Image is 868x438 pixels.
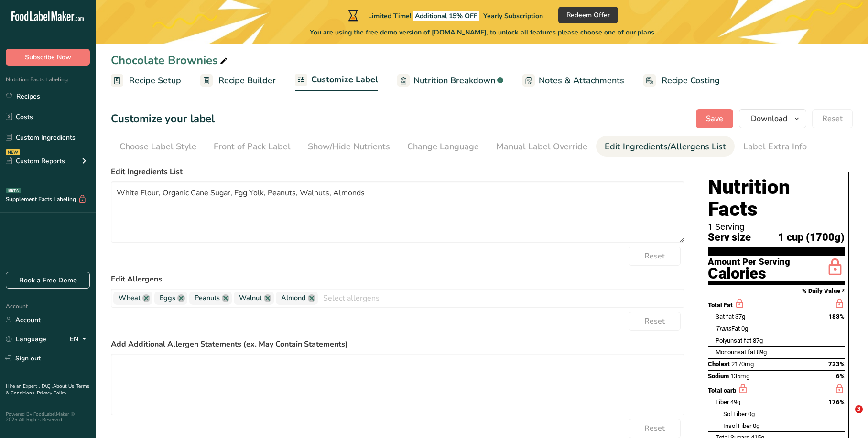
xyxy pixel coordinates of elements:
[413,74,495,87] span: Nutrition Breakdown
[706,113,723,124] span: Save
[708,302,733,309] span: Total Fat
[644,250,665,262] span: Reset
[708,176,845,220] h1: Nutrition Facts
[753,337,763,344] span: 87g
[723,410,747,417] span: Sol Fiber
[716,313,734,320] span: Sat fat
[111,338,684,350] label: Add Additional Allergen Statements (ex. May Contain Statements)
[37,390,66,396] a: Privacy Policy
[644,315,665,327] span: Reset
[558,7,618,23] button: Redeem Offer
[643,70,720,91] a: Recipe Costing
[751,113,787,124] span: Download
[200,70,276,91] a: Recipe Builder
[522,70,624,91] a: Notes & Attachments
[822,113,843,124] span: Reset
[835,405,858,428] iframe: Intercom live chat
[25,52,71,62] span: Subscribe Now
[42,383,53,390] a: FAQ .
[716,398,729,405] span: Fiber
[731,360,754,368] span: 2170mg
[708,387,736,394] span: Total carb
[310,27,654,37] span: You are using the free demo version of [DOMAIN_NAME], to unlock all features please choose one of...
[716,348,755,356] span: Monounsat fat
[836,372,845,380] span: 6%
[281,293,306,303] span: Almond
[295,69,378,92] a: Customize Label
[730,398,740,405] span: 49g
[397,70,503,91] a: Nutrition Breakdown
[566,10,610,20] span: Redeem Offer
[716,325,740,332] span: Fat
[739,109,806,128] button: Download
[708,285,845,297] section: % Daily Value *
[129,74,181,87] span: Recipe Setup
[730,372,749,380] span: 135mg
[716,325,731,332] i: Trans
[753,422,759,429] span: 0g
[644,423,665,434] span: Reset
[662,74,720,87] span: Recipe Costing
[6,188,21,193] div: BETA
[696,109,733,128] button: Save
[708,267,790,281] div: Calories
[629,247,681,266] button: Reset
[629,312,681,331] button: Reset
[6,383,89,396] a: Terms & Conditions .
[119,140,196,153] div: Choose Label Style
[214,140,291,153] div: Front of Pack Label
[6,331,46,348] a: Language
[828,398,845,405] span: 176%
[828,360,845,368] span: 723%
[708,232,751,244] span: Serv size
[496,140,587,153] div: Manual Label Override
[70,334,90,345] div: EN
[6,383,40,390] a: Hire an Expert .
[828,313,845,320] span: 183%
[716,337,751,344] span: Polyunsat fat
[539,74,624,87] span: Notes & Attachments
[483,11,543,21] span: Yearly Subscription
[308,140,390,153] div: Show/Hide Nutrients
[6,149,20,155] div: NEW
[741,325,748,332] span: 0g
[111,70,181,91] a: Recipe Setup
[239,293,262,303] span: Walnut
[6,272,90,289] a: Book a Free Demo
[160,293,175,303] span: Eggs
[111,111,215,127] h1: Customize your label
[855,405,863,413] span: 3
[748,410,755,417] span: 0g
[6,49,90,66] button: Subscribe Now
[311,73,378,86] span: Customize Label
[708,258,790,267] div: Amount Per Serving
[708,360,730,368] span: Cholest
[638,28,654,37] span: plans
[757,348,767,356] span: 89g
[6,156,65,166] div: Custom Reports
[708,372,729,380] span: Sodium
[778,232,845,244] span: 1 cup (1700g)
[6,411,90,423] div: Powered By FoodLabelMaker © 2025 All Rights Reserved
[111,52,229,69] div: Chocolate Brownies
[218,74,276,87] span: Recipe Builder
[708,222,845,232] div: 1 Serving
[735,313,745,320] span: 37g
[346,10,543,21] div: Limited Time!
[629,419,681,438] button: Reset
[111,166,684,178] label: Edit Ingredients List
[53,383,76,390] a: About Us .
[195,293,220,303] span: Peanuts
[743,140,807,153] div: Label Extra Info
[723,422,751,429] span: Insol Fiber
[413,11,479,21] span: Additional 15% OFF
[407,140,479,153] div: Change Language
[318,291,684,305] input: Select allergens
[605,140,726,153] div: Edit Ingredients/Allergens List
[119,293,141,303] span: Wheat
[812,109,853,128] button: Reset
[111,273,684,285] label: Edit Allergens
